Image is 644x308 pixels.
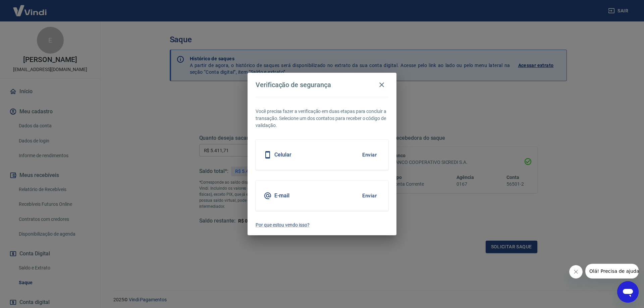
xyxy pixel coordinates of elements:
h5: Celular [274,151,291,158]
h4: Verificação de segurança [256,81,331,89]
button: Enviar [359,148,380,162]
span: Olá! Precisa de ajuda? [4,5,56,10]
iframe: Fechar mensagem [569,265,583,279]
iframe: Botão para abrir a janela de mensagens [617,281,639,303]
button: Enviar [359,189,380,203]
a: Por que estou vendo isso? [256,222,388,229]
p: Você precisa fazer a verificação em duas etapas para concluir a transação. Selecione um dos conta... [256,108,388,129]
h5: E-mail [274,192,289,199]
iframe: Mensagem da empresa [585,264,639,279]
